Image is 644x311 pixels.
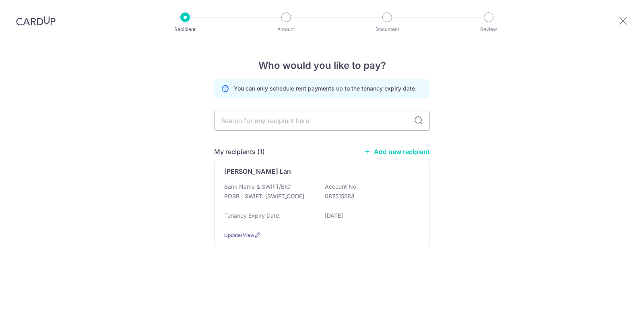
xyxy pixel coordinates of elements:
[234,84,417,93] p: You can only schedule rent payments up to the tenancy expiry date.
[214,111,430,131] input: Search for any recipient here
[224,192,314,200] p: POSB | SWIFT: [SWIFT_CODE]
[325,183,358,191] p: Account No:
[363,148,430,156] a: Add new recipient
[459,25,518,33] p: Review
[224,167,291,176] p: [PERSON_NAME] Lan
[224,232,254,238] a: Update/View
[325,192,415,200] p: 087515583
[256,25,316,33] p: Amount
[592,287,636,307] iframe: Opens a widget where you can find more information
[224,183,292,191] p: Bank Name & SWIFT/BIC:
[16,16,56,26] img: CardUp
[214,58,430,73] h4: Who would you like to pay?
[224,212,281,220] p: Tenancy Expiry Date:
[357,25,417,33] p: Document
[214,147,265,157] h5: My recipients (1)
[325,212,415,220] p: [DATE]
[155,25,215,33] p: Recipient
